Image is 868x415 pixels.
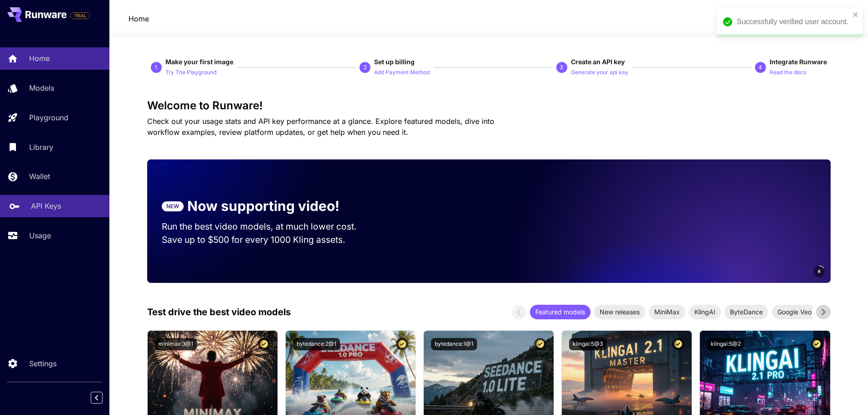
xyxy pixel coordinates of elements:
p: 1 [154,63,158,72]
button: Collapse sidebar [91,392,103,404]
span: Check out your usage stats and API key performance at a glance. Explore featured models, dive int... [147,117,494,137]
span: Integrate Runware [770,58,827,66]
p: Now supporting video! [187,196,339,216]
span: KlingAI [689,307,721,317]
button: Try The Playground [165,67,216,77]
div: KlingAI [689,305,721,319]
span: Google Veo [772,307,817,317]
p: Test drive the best video models [147,305,291,319]
span: MiniMax [649,307,685,317]
p: Library [29,142,53,153]
p: Settings [29,358,56,369]
p: 4 [759,63,762,72]
p: Generate your api key [571,68,628,77]
button: Certified Model – Vetted for best performance and includes a commercial license. [396,338,408,350]
p: Run the best video models, at much lower cost. [162,220,374,233]
div: ByteDance [724,305,768,319]
button: klingai:5@2 [707,338,745,350]
p: Home [29,53,50,64]
span: 6 [818,268,821,275]
button: Read the docs [770,67,806,77]
span: ByteDance [724,307,768,317]
p: NEW [166,202,179,210]
button: Add Payment Method [374,67,430,77]
div: MiniMax [649,305,685,319]
div: New releases [594,305,645,319]
button: minimax:3@1 [155,338,197,350]
span: Create an API key [571,58,625,66]
div: Featured models [530,305,591,319]
button: bytedance:2@1 [293,338,340,350]
span: Set up billing [374,58,415,66]
h3: Welcome to Runware! [147,99,831,112]
button: klingai:5@3 [569,338,606,350]
button: Certified Model – Vetted for best performance and includes a commercial license. [258,338,270,350]
div: Google Veo [772,305,817,319]
p: Playground [29,112,68,123]
span: Make your first image [165,58,233,66]
div: Successfully verified user account. [737,16,850,27]
p: Add Payment Method [374,68,430,77]
button: close [853,11,859,18]
button: Certified Model – Vetted for best performance and includes a commercial license. [534,338,546,350]
p: Read the docs [770,68,806,77]
button: Certified Model – Vetted for best performance and includes a commercial license. [811,338,823,350]
p: Wallet [29,171,50,182]
button: Generate your api key [571,67,628,77]
nav: breadcrumb [128,13,149,24]
p: Try The Playground [165,68,216,77]
p: 2 [364,63,367,72]
button: Certified Model – Vetted for best performance and includes a commercial license. [672,338,684,350]
span: TRIAL [71,12,90,19]
div: Collapse sidebar [98,389,109,406]
p: Usage [29,230,51,241]
p: 3 [560,63,563,72]
a: Home [128,13,149,24]
button: bytedance:1@1 [431,338,477,350]
p: Save up to $500 for every 1000 Kling assets. [162,233,374,246]
p: API Keys [31,200,61,211]
span: New releases [594,307,645,317]
span: Featured models [530,307,591,317]
span: Add your payment card to enable full platform functionality. [70,10,90,21]
p: Models [29,82,54,93]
